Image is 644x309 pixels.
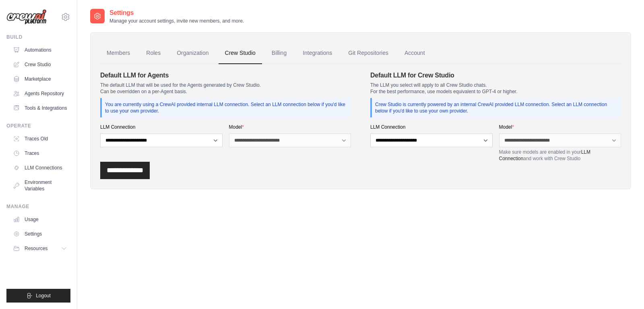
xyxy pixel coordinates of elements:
p: The default LLM that will be used for the Agents generated by Crew Studio. Can be overridden on a... [100,82,351,95]
h4: Default LLM for Crew Studio [370,71,621,80]
img: Logo [6,9,47,25]
a: Environment Variables [10,176,70,195]
a: Roles [140,42,167,64]
a: Organization [170,42,215,64]
div: Manage [6,203,70,210]
p: Make sure models are enabled in your and work with Crew Studio [499,149,621,162]
a: Account [398,42,431,64]
h2: Settings [109,8,244,18]
a: Traces Old [10,132,70,145]
a: Traces [10,147,70,160]
a: Integrations [296,42,339,64]
p: Crew Studio is currently powered by an internal CrewAI provided LLM connection. Select an LLM con... [375,101,618,114]
button: Logout [6,289,70,303]
a: Billing [265,42,293,64]
a: Tools & Integrations [10,102,70,115]
a: Agents Repository [10,87,70,100]
a: Usage [10,213,70,226]
div: Build [6,34,70,40]
a: Git Repositories [342,42,395,64]
label: LLM Connection [370,124,493,130]
label: Model [499,124,621,130]
label: LLM Connection [100,124,223,130]
span: Resources [25,245,47,252]
span: Logout [36,292,51,299]
a: Automations [10,44,70,56]
div: Operate [6,123,70,129]
p: The LLM you select will apply to all Crew Studio chats. For the best performance, use models equi... [370,82,621,95]
a: Settings [10,228,70,240]
p: You are currently using a CrewAI provided internal LLM connection. Select an LLM connection below... [105,101,348,114]
a: Crew Studio [219,42,262,64]
p: Manage your account settings, invite new members, and more. [109,18,244,24]
a: Crew Studio [10,58,70,71]
h4: Default LLM for Agents [100,71,351,80]
a: Marketplace [10,73,70,86]
button: Resources [10,242,70,255]
a: Members [100,42,136,64]
label: Model [229,124,351,130]
a: LLM Connection [499,149,590,161]
a: LLM Connections [10,161,70,174]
